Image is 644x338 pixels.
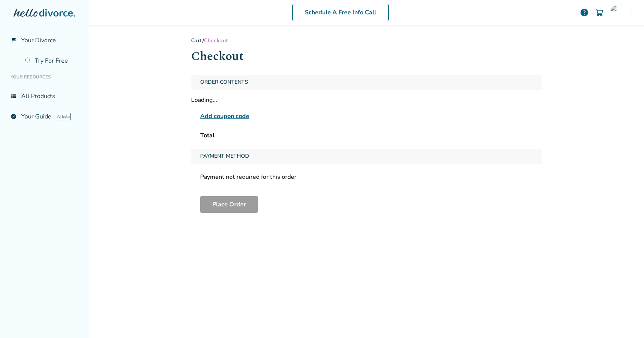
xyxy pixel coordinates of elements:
[11,37,17,43] span: flag_2
[20,52,83,69] a: Try For Free
[191,96,542,104] div: Loading...
[204,37,228,44] span: Checkout
[197,149,252,164] span: Payment Method
[197,75,251,90] span: Order Contents
[6,108,83,125] a: exploreYour GuideAI beta
[292,4,389,21] a: Schedule A Free Info Call
[6,88,83,105] a: view_listAll Products
[595,8,604,17] img: Cart
[6,69,83,84] li: Your Resources
[21,36,56,45] span: Your Divorce
[191,170,542,184] div: Payment not required for this order
[200,196,258,213] button: Place Order
[200,112,249,121] span: Add coupon code
[11,114,17,120] span: explore
[56,113,71,120] span: AI beta
[191,37,202,44] a: Cart
[191,47,542,66] h1: Checkout
[610,5,625,20] img: davidzolson@gmail.com
[200,131,215,140] span: Total
[580,8,589,17] a: help
[11,93,17,99] span: view_list
[6,32,83,49] a: flag_2Your Divorce
[191,37,542,44] div: /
